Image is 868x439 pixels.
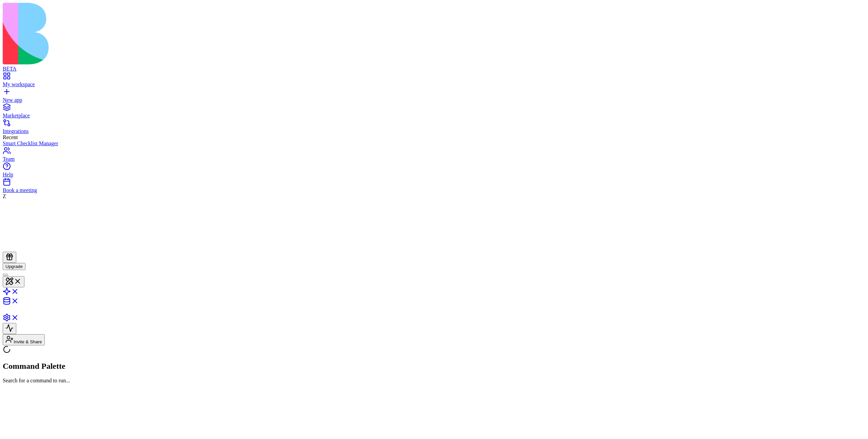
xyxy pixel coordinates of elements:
div: New app [3,97,865,103]
span: Z [3,193,6,199]
div: Marketplace [3,113,865,119]
a: Integrations [3,122,865,134]
a: Smart Checklist Manager [3,140,865,147]
a: My workspace [3,75,865,88]
div: Integrations [3,128,865,134]
div: My workspace [3,81,865,88]
div: BETA [3,66,865,72]
a: Book a meeting [3,181,865,193]
div: Help [3,172,865,178]
p: Search for a command to run... [3,378,865,384]
img: logo [3,3,275,64]
button: Upgrade [3,263,25,270]
div: Team [3,156,865,162]
a: Help [3,166,865,178]
a: BETA [3,60,865,72]
a: Marketplace [3,107,865,119]
a: Team [3,150,865,162]
div: Book a meeting [3,187,865,193]
h2: Command Palette [3,362,865,371]
a: New app [3,91,865,103]
button: Invite & Share [3,334,45,345]
a: Upgrade [3,263,25,269]
span: Recent [3,134,18,140]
